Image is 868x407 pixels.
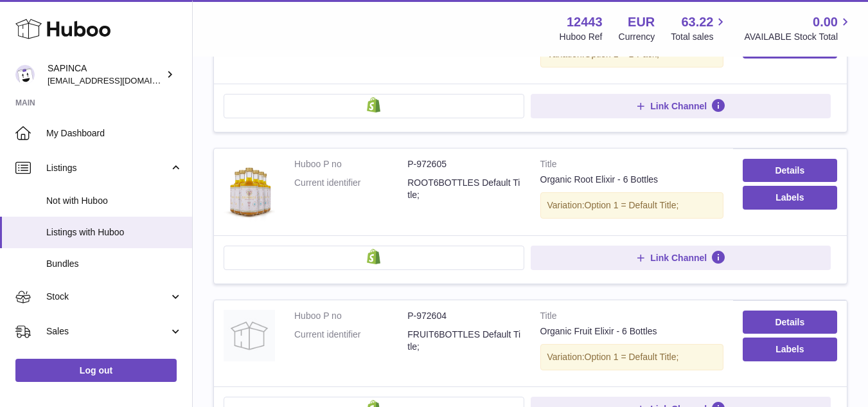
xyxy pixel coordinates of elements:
span: 0.00 [813,14,838,31]
a: Details [743,311,837,334]
div: Organic Root Elixir - 6 Bottles [540,174,723,186]
span: My Dashboard [46,127,182,140]
span: AVAILABLE Stock Total [744,31,853,43]
strong: Title [540,310,723,325]
span: Sales [46,325,169,338]
dd: P-972604 [407,310,520,322]
div: Organic Fruit Elixir - 6 Bottles [540,325,723,338]
span: Link Channel [650,100,707,112]
img: Organic Root Elixir - 6 Bottles [224,158,275,222]
dt: Current identifier [294,177,407,201]
div: Currency [619,31,655,43]
div: Variation: [540,344,723,370]
a: 0.00 AVAILABLE Stock Total [744,14,853,43]
dd: ROOT6BOTTLES Default Title; [407,177,520,201]
span: Total sales [671,31,728,43]
button: Link Channel [531,246,831,270]
span: Bundles [46,258,182,270]
span: Option 1 = Default Title; [585,352,679,362]
button: Link Channel [531,94,831,118]
span: 63.22 [681,14,713,31]
dd: P-972605 [407,158,520,170]
img: shopify-small.png [367,97,380,113]
a: Details [743,159,837,182]
span: Listings with Huboo [46,226,182,239]
span: Listings [46,162,169,174]
span: Link Channel [650,252,707,264]
strong: 12443 [567,14,603,31]
div: SAPINCA [48,62,163,87]
span: Option 1 = Default Title; [585,200,679,210]
strong: EUR [628,14,655,31]
a: 63.22 Total sales [671,14,728,43]
dt: Current identifier [294,329,407,353]
strong: Title [540,158,723,174]
dd: FRUIT6BOTTLES Default Title; [407,329,520,353]
img: shopify-small.png [367,249,380,264]
span: Not with Huboo [46,195,182,207]
button: Labels [743,186,837,209]
img: internalAdmin-12443@internal.huboo.com [15,65,35,84]
button: Labels [743,338,837,361]
a: Log out [15,359,177,382]
span: [EMAIL_ADDRESS][DOMAIN_NAME] [48,75,189,86]
img: Organic Fruit Elixir - 6 Bottles [224,310,275,361]
span: Stock [46,291,169,303]
dt: Huboo P no [294,158,407,170]
div: Variation: [540,192,723,219]
div: Huboo Ref [560,31,603,43]
dt: Huboo P no [294,310,407,322]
